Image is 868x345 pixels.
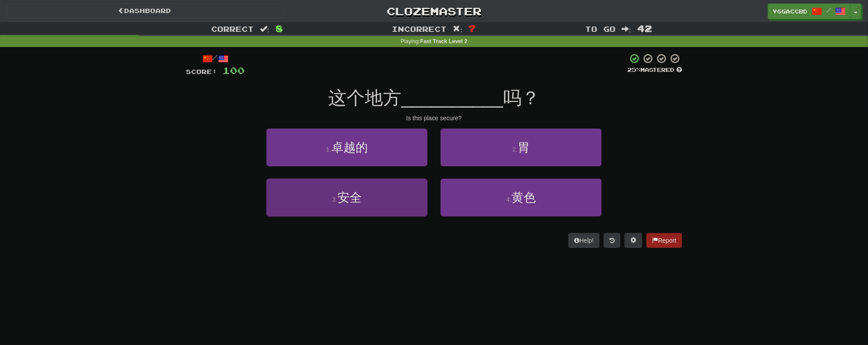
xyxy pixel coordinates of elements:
[468,23,476,34] span: 7
[503,88,540,108] span: 吗？
[511,191,536,204] span: 黄色
[768,3,851,19] a: yggaccBD /
[420,38,468,44] strong: Fast Track Level 2
[827,7,831,13] span: /
[186,53,245,64] div: /
[401,88,503,108] span: __________
[260,25,269,33] span: :
[186,68,217,75] span: Score:
[512,146,518,153] small: 2 .
[627,66,640,73] span: 25 %
[637,23,652,34] span: 42
[646,233,682,248] button: Report
[518,141,530,154] span: 胃
[296,3,572,19] a: Clozemaster
[453,25,463,33] span: :
[337,191,362,204] span: 安全
[569,233,599,248] button: Help!
[276,23,283,34] span: 8
[585,24,616,33] span: To go
[266,179,427,216] button: 3.安全
[186,114,682,122] div: Is this place secure?
[506,196,511,203] small: 4 .
[222,65,245,76] span: 100
[326,146,331,153] small: 1 .
[773,7,807,15] span: yggaccBD
[604,233,620,248] button: Round history (alt+y)
[627,66,682,74] div: Mastered
[328,88,401,108] span: 这个地方
[441,129,602,166] button: 2.胃
[211,24,254,33] span: Correct
[266,129,427,166] button: 1.卓越的
[332,196,337,203] small: 3 .
[622,25,631,33] span: :
[441,179,602,216] button: 4.黄色
[392,24,447,33] span: Incorrect
[331,141,368,154] span: 卓越的
[7,3,283,18] a: Dashboard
